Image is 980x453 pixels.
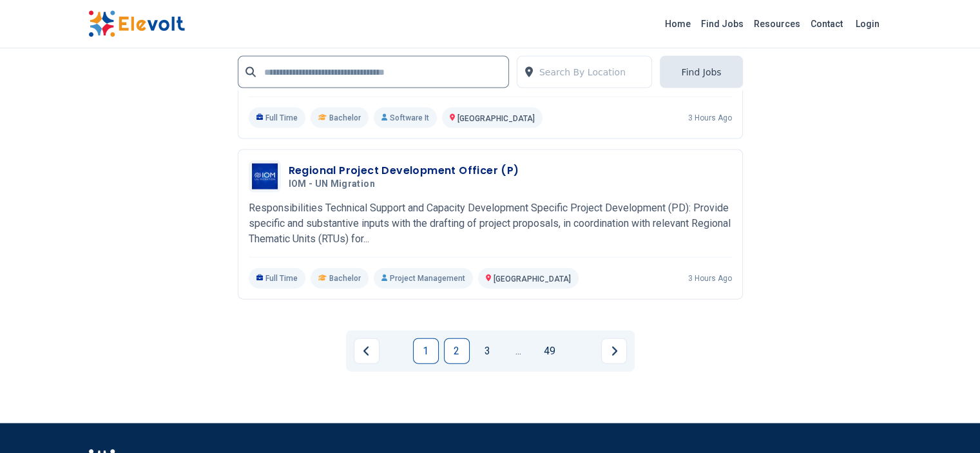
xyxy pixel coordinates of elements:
[457,114,535,123] span: [GEOGRAPHIC_DATA]
[249,108,306,128] p: Full Time
[506,338,532,364] a: Jump forward
[289,178,375,190] span: IOM - UN Migration
[475,338,501,364] a: Page 3
[413,338,439,364] a: Page 1 is your current page
[601,338,627,364] a: Next page
[805,14,848,34] a: Contact
[249,200,732,247] p: Responsibilities Technical Support and Capacity Development Specific Project Development (PD): Pr...
[249,160,732,289] a: IOM - UN MigrationRegional Project Development Officer (P)IOM - UN MigrationResponsibilities Tech...
[88,10,185,37] img: Elevolt
[249,268,306,289] p: Full Time
[660,14,696,34] a: Home
[688,113,732,123] p: 3 hours ago
[329,113,361,123] span: Bachelor
[374,108,437,128] p: Software It
[444,338,470,364] a: Page 2
[688,273,732,284] p: 3 hours ago
[848,11,887,37] a: Login
[252,164,278,189] img: IOM - UN Migration
[354,338,627,364] ul: Pagination
[537,338,562,364] a: Page 49
[916,391,980,453] iframe: Chat Widget
[494,275,571,284] span: [GEOGRAPHIC_DATA]
[354,338,380,364] a: Previous page
[696,14,749,34] a: Find Jobs
[289,163,519,178] h3: Regional Project Development Officer (P)
[660,56,742,88] button: Find Jobs
[329,273,361,284] span: Bachelor
[749,14,805,34] a: Resources
[374,268,473,289] p: Project Management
